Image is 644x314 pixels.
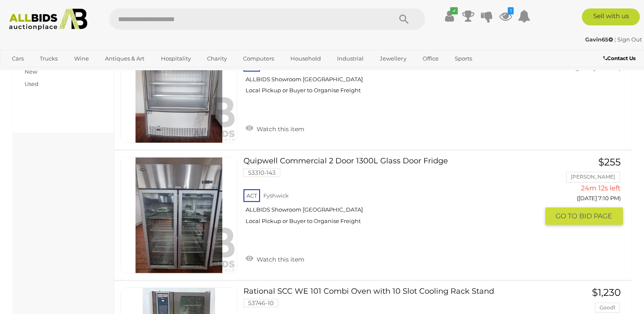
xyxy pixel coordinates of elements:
[443,8,456,24] a: ✔
[5,8,92,30] img: Allbids.com.au
[508,7,514,14] i: 1
[449,52,478,66] a: Sports
[374,52,412,66] a: Jewellery
[556,212,579,220] span: GO TO
[598,156,621,168] span: $255
[499,8,511,24] a: 1
[582,8,640,25] a: Sell with us
[545,207,623,225] button: GO TOBID PAGE
[592,286,621,298] span: $1,230
[250,157,539,231] a: Quipwell Commercial 2 Door 1300L Glass Door Fridge 53310-143 ACT Fyshwick ALLBIDS Showroom [GEOGR...
[25,80,39,87] a: Used
[202,52,232,66] a: Charity
[34,52,63,66] a: Trucks
[579,212,612,220] span: BID PAGE
[585,36,614,43] a: Gavin65
[603,55,636,61] b: Contact Us
[332,52,369,66] a: Industrial
[25,68,37,75] a: New
[238,52,279,66] a: Computers
[243,122,307,135] a: Watch this item
[585,36,613,43] strong: Gavin65
[6,66,77,80] a: [GEOGRAPHIC_DATA]
[614,36,616,43] span: |
[552,27,623,76] a: $45 Mech96 14m 12s left ([DATE] 7:00 PM)
[254,125,304,133] span: Watch this item
[285,52,326,66] a: Household
[100,52,150,66] a: Antiques & Art
[383,8,425,30] button: Search
[617,36,642,43] a: Sign Out
[250,27,539,101] a: Skope Commercial Sandwich Fridge 53310-131 ACT Fyshwick ALLBIDS Showroom [GEOGRAPHIC_DATA] Local ...
[6,52,29,66] a: Cars
[450,7,458,14] i: ✔
[69,52,94,66] a: Wine
[603,54,638,63] a: Contact Us
[417,52,444,66] a: Office
[155,52,196,66] a: Hospitality
[254,256,304,263] span: Watch this item
[243,252,307,265] a: Watch this item
[552,157,623,226] a: $255 [PERSON_NAME] 24m 12s left ([DATE] 7:10 PM) GO TOBID PAGE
